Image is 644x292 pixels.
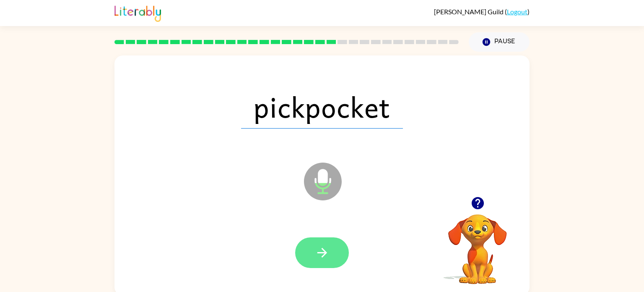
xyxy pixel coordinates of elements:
[469,32,530,52] button: Pause
[436,201,519,285] video: Your browser must support playing .mp4 files to use Literably. Please try using another browser.
[241,85,403,129] span: pickpocket
[507,8,527,16] a: Logout
[434,8,530,16] div: ( )
[114,3,161,22] img: Literably
[434,8,505,16] span: [PERSON_NAME] Guild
